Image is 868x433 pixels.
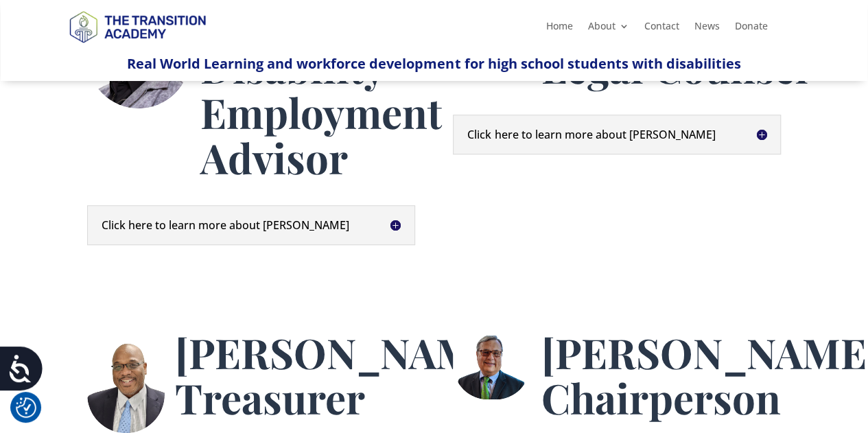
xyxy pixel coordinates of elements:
img: TTA Brand_TTA Primary Logo_Horizontal_Light BG [63,2,211,51]
span: Real World Learning and workforce development for high school students with disabilities [127,54,740,73]
img: Revisit consent button [16,397,36,418]
a: About [587,21,629,36]
a: Contact [644,21,679,36]
h5: Click here to learn more about [PERSON_NAME] [102,220,401,231]
a: Home [546,21,572,36]
a: Donate [734,21,767,36]
button: Cookie Settings [16,397,36,418]
a: Logo-Noticias [63,40,211,54]
h5: Click here to learn more about [PERSON_NAME] [467,129,766,140]
a: News [694,21,719,36]
span: [PERSON_NAME], Treasurer [175,325,524,425]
